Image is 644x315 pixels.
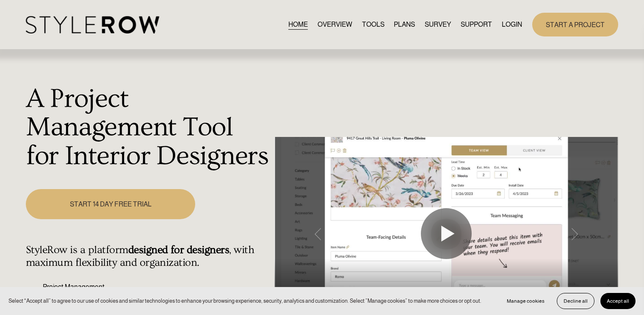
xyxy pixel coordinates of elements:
[421,208,472,259] button: Play
[461,19,492,30] a: folder dropdown
[461,20,492,30] span: SUPPORT
[600,293,636,309] button: Accept all
[8,297,481,305] p: Select “Accept all” to agree to our use of cookies and similar technologies to enhance your brows...
[607,298,629,304] span: Accept all
[532,13,618,36] a: START A PROJECT
[128,244,229,256] strong: designed for designers
[26,244,270,269] h4: StyleRow is a platform , with maximum flexibility and organization.
[502,19,522,30] a: LOGIN
[425,19,451,30] a: SURVEY
[26,85,270,171] h1: A Project Management Tool for Interior Designers
[318,19,352,30] a: OVERVIEW
[500,293,551,309] button: Manage cookies
[557,293,594,309] button: Decline all
[43,282,270,292] p: Project Management
[26,16,159,33] img: StyleRow
[362,19,384,30] a: TOOLS
[394,19,415,30] a: PLANS
[288,19,308,30] a: HOME
[564,298,588,304] span: Decline all
[507,298,544,304] span: Manage cookies
[26,189,195,219] a: START 14 DAY FREE TRIAL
